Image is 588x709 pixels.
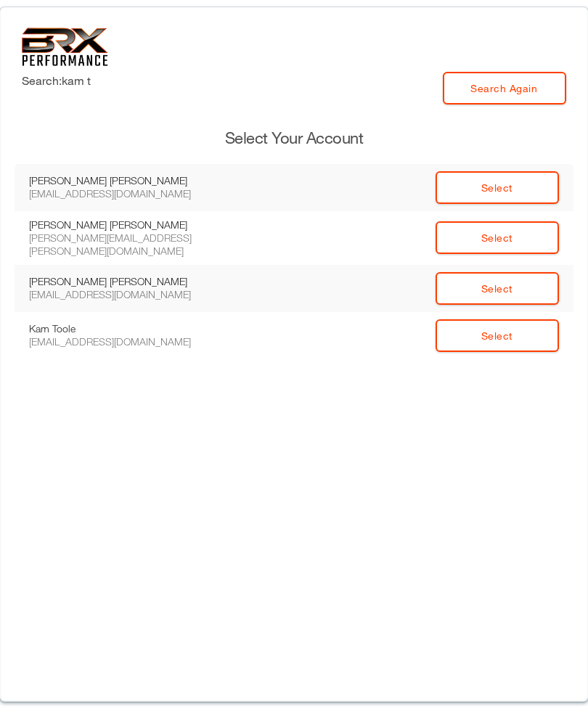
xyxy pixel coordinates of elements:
[22,28,108,66] img: 6f7da32581c89ca25d665dc3aae533e4f14fe3ef_original.svg
[29,218,225,231] div: [PERSON_NAME] [PERSON_NAME]
[436,272,559,305] a: Select
[436,221,559,254] a: Select
[29,174,225,187] div: [PERSON_NAME] [PERSON_NAME]
[29,275,225,288] div: [PERSON_NAME] [PERSON_NAME]
[15,127,573,149] h3: Select Your Account
[29,187,225,200] div: [EMAIL_ADDRESS][DOMAIN_NAME]
[443,72,566,104] a: Search Again
[22,72,91,89] label: Search: kam t
[436,319,559,352] a: Select
[29,322,225,335] div: Kam Toole
[436,171,559,204] a: Select
[29,288,225,301] div: [EMAIL_ADDRESS][DOMAIN_NAME]
[29,335,225,348] div: [EMAIL_ADDRESS][DOMAIN_NAME]
[29,231,225,258] div: [PERSON_NAME][EMAIL_ADDRESS][PERSON_NAME][DOMAIN_NAME]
